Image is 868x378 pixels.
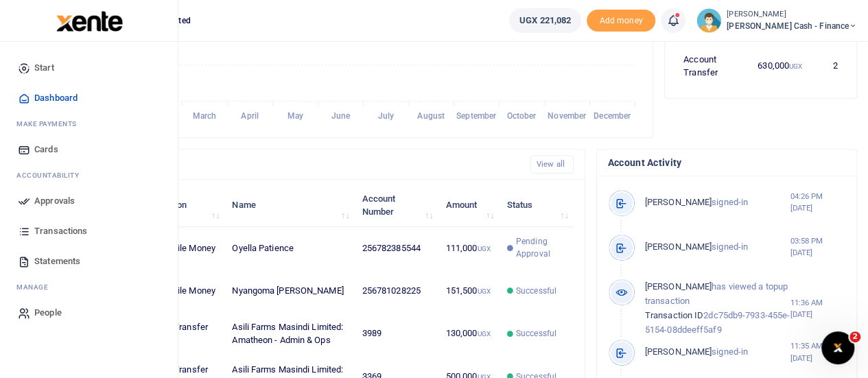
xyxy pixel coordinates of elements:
[507,111,537,121] tspan: October
[645,345,790,359] p: signed-in
[64,157,519,172] h4: Recent Transactions
[790,340,845,364] small: 11:35 AM [DATE]
[27,170,79,180] span: countability
[516,327,556,340] span: Successful
[504,8,587,33] li: Wallet ballance
[34,91,78,105] span: Dashboard
[477,287,490,295] small: UGX
[519,14,571,27] span: UGX 221,082
[438,227,499,270] td: 111,000
[34,224,87,238] span: Transactions
[34,306,62,320] span: People
[750,45,810,87] td: 630,000
[789,62,802,70] small: UGX
[727,9,857,21] small: [PERSON_NAME]
[11,298,167,328] a: People
[645,196,790,210] p: signed-in
[224,270,354,312] td: Nyangoma [PERSON_NAME]
[608,155,845,170] h4: Account Activity
[696,8,857,33] a: profile-user [PERSON_NAME] [PERSON_NAME] Cash - Finance
[438,312,499,355] td: 130,000
[477,245,490,252] small: UGX
[11,53,167,83] a: Start
[241,111,259,121] tspan: April
[790,235,845,259] small: 03:58 PM [DATE]
[587,10,655,32] li: Toup your wallet
[287,111,303,121] tspan: May
[849,331,860,342] span: 2
[11,246,167,276] a: Statements
[354,184,438,226] th: Account Number: activate to sort column ascending
[34,255,80,268] span: Statements
[727,20,857,32] span: [PERSON_NAME] Cash - Finance
[645,280,790,337] p: has viewed a topup transaction 2dc75db9-7933-455e-5154-08ddeeff5af9
[530,155,574,174] a: View all
[645,197,712,207] span: [PERSON_NAME]
[56,11,123,32] img: logo-large
[354,312,438,355] td: 3989
[645,310,703,320] span: Transaction ID
[594,111,631,121] tspan: December
[548,111,587,121] tspan: November
[516,285,556,297] span: Successful
[11,216,167,246] a: Transactions
[331,111,350,121] tspan: June
[11,134,167,165] a: Cards
[790,191,845,214] small: 04:26 PM [DATE]
[354,227,438,270] td: 256782385544
[587,10,655,32] span: Add money
[224,184,354,226] th: Name: activate to sort column ascending
[417,111,445,121] tspan: August
[11,113,167,134] li: M
[23,119,77,129] span: ake Payments
[676,45,750,87] td: Account Transfer
[516,235,566,260] span: Pending Approval
[55,15,123,25] a: logo-small logo-large logo-large
[34,194,75,208] span: Approvals
[354,270,438,312] td: 256781028225
[500,184,574,226] th: Status: activate to sort column ascending
[23,282,49,292] span: anage
[645,346,712,357] span: [PERSON_NAME]
[34,143,58,156] span: Cards
[696,8,721,33] img: profile-user
[34,61,54,75] span: Start
[645,240,790,255] p: signed-in
[810,45,845,87] td: 2
[456,111,497,121] tspan: September
[821,331,854,364] iframe: Intercom live chat
[509,8,581,33] a: UGX 221,082
[377,111,393,121] tspan: July
[645,281,712,292] span: [PERSON_NAME]
[11,276,167,298] li: M
[11,165,167,186] li: Ac
[224,312,354,355] td: Asili Farms Masindi Limited: Amatheon - Admin & Ops
[587,14,655,25] a: Add money
[790,297,845,320] small: 11:36 AM [DATE]
[11,186,167,216] a: Approvals
[438,184,499,226] th: Amount: activate to sort column ascending
[193,111,217,121] tspan: March
[11,83,167,113] a: Dashboard
[438,270,499,312] td: 151,500
[645,241,712,252] span: [PERSON_NAME]
[477,330,490,338] small: UGX
[224,227,354,270] td: Oyella Patience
